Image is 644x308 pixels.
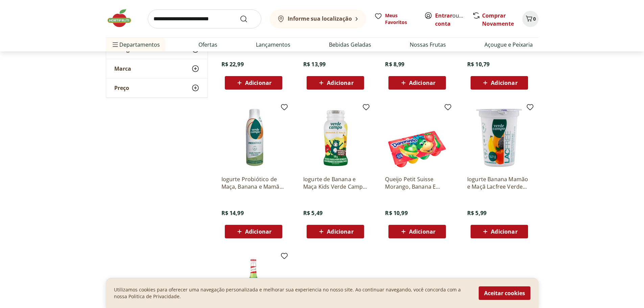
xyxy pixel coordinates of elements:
[327,80,353,86] span: Adicionar
[388,76,446,90] button: Adicionar
[221,209,244,217] span: R$ 14,99
[467,106,531,170] img: Iogurte Banana Mamão e Maçã Lacfree Verde Campo 140G
[435,11,465,28] span: ou
[388,225,446,238] button: Adicionar
[256,41,290,49] a: Lançamentos
[240,15,256,23] button: Submit Search
[410,41,446,49] a: Nossas Frutas
[329,41,371,49] a: Bebidas Geladas
[111,37,160,53] span: Departamentos
[114,85,129,91] span: Preço
[385,209,407,217] span: R$ 10,99
[385,61,404,68] span: R$ 8,99
[409,80,435,86] span: Adicionar
[148,9,261,28] input: search
[533,16,536,22] span: 0
[106,78,208,97] button: Preço
[467,209,486,217] span: R$ 5,99
[288,15,352,22] b: Informe sua localização
[307,225,364,238] button: Adicionar
[307,76,364,90] button: Adicionar
[374,12,416,26] a: Meus Favoritos
[327,229,353,234] span: Adicionar
[225,76,282,90] button: Adicionar
[385,106,449,170] img: Queijo Petit Suisse Morango, Banana E Maçã-Verde Toy Story 4 Danoninho Bandeja 320G 8 Unidades
[225,225,282,238] button: Adicionar
[467,175,531,190] a: Iogurte Banana Mamão e Maçã Lacfree Verde Campo 140G
[245,80,271,86] span: Adicionar
[106,8,140,28] img: Hortifruti
[114,65,131,72] span: Marca
[482,12,514,27] a: Comprar Novamente
[491,80,517,86] span: Adicionar
[303,209,323,217] span: R$ 5,49
[479,286,530,300] button: Aceitar cookies
[245,229,271,234] span: Adicionar
[435,12,452,19] a: Entrar
[409,229,435,234] span: Adicionar
[221,175,286,190] a: Iogurte Probiótico de Maça, Banana e Mamão Verde Campo 500g
[467,61,490,68] span: R$ 10,79
[303,61,326,68] span: R$ 13,99
[385,12,416,26] span: Meus Favoritos
[106,59,208,78] button: Marca
[221,106,286,170] img: Iogurte Probiótico de Maça, Banana e Mamão Verde Campo 500g
[491,229,517,234] span: Adicionar
[303,106,367,170] img: Iogurte de Banana e Maça Kids Verde Campo 170g
[198,41,217,49] a: Ofertas
[522,11,539,27] button: Carrinho
[303,175,367,190] a: Iogurte de Banana e Maça Kids Verde Campo 170g
[269,9,366,28] button: Informe sua localização
[385,175,449,190] a: Queijo Petit Suisse Morango, Banana E Maçã-Verde Toy Story 4 Danoninho Bandeja 320G 8 Unidades
[435,12,472,27] a: Criar conta
[471,76,528,90] button: Adicionar
[221,61,244,68] span: R$ 22,99
[111,37,119,53] button: Menu
[471,225,528,238] button: Adicionar
[484,41,533,49] a: Açougue e Peixaria
[114,286,471,300] p: Utilizamos cookies para oferecer uma navegação personalizada e melhorar sua experiencia no nosso ...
